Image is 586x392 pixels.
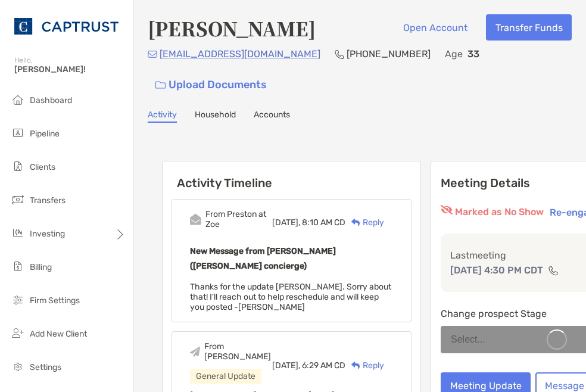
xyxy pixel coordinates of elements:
[11,326,25,340] img: add_new_client icon
[302,360,345,371] span: 6:29 AM CD
[272,217,300,228] span: [DATE],
[335,49,344,59] img: Phone Icon
[14,64,126,74] span: [PERSON_NAME]!
[394,14,476,41] button: Open Account
[148,72,275,98] a: Upload Documents
[148,110,177,123] a: Activity
[548,266,559,275] img: communication type
[11,226,25,240] img: investing icon
[11,159,25,173] img: clients icon
[254,110,290,123] a: Accounts
[195,110,236,123] a: Household
[190,246,336,271] b: New Message from [PERSON_NAME] ([PERSON_NAME] concierge)
[347,46,431,61] p: [PHONE_NUMBER]
[11,126,25,140] img: pipeline icon
[30,95,72,105] span: Dashboard
[11,259,25,273] img: billing icon
[160,46,320,61] p: [EMAIL_ADDRESS][DOMAIN_NAME]
[155,81,166,89] img: button icon
[30,229,65,239] span: Investing
[345,359,384,372] div: Reply
[30,129,60,139] span: Pipeline
[204,341,272,362] div: From [PERSON_NAME]
[30,162,55,172] span: Clients
[190,369,261,384] div: General Update
[11,192,25,207] img: transfers icon
[351,219,360,226] img: Reply icon
[445,46,463,61] p: Age
[163,161,420,190] h6: Activity Timeline
[486,14,572,41] button: Transfer Funds
[190,347,200,357] img: Event icon
[30,362,61,372] span: Settings
[30,329,87,339] span: Add New Client
[190,214,201,225] img: Event icon
[30,262,52,272] span: Billing
[455,205,544,219] p: Marked as No Show
[148,51,157,58] img: Email Icon
[351,362,360,369] img: Reply icon
[14,5,119,48] img: CAPTRUST Logo
[302,217,345,228] span: 8:10 AM CD
[148,14,316,42] h4: [PERSON_NAME]
[345,216,384,229] div: Reply
[441,205,453,214] img: red eyr
[11,359,25,374] img: settings icon
[450,263,543,278] p: [DATE] 4:30 PM CDT
[11,293,25,307] img: firm-settings icon
[467,46,479,61] p: 33
[190,282,391,312] span: Thanks for the update [PERSON_NAME]. Sorry about that! I'll reach out to help reschedule and will...
[272,360,300,371] span: [DATE],
[11,92,25,107] img: dashboard icon
[30,195,66,206] span: Transfers
[30,295,80,306] span: Firm Settings
[205,209,272,229] div: From Preston at Zoe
